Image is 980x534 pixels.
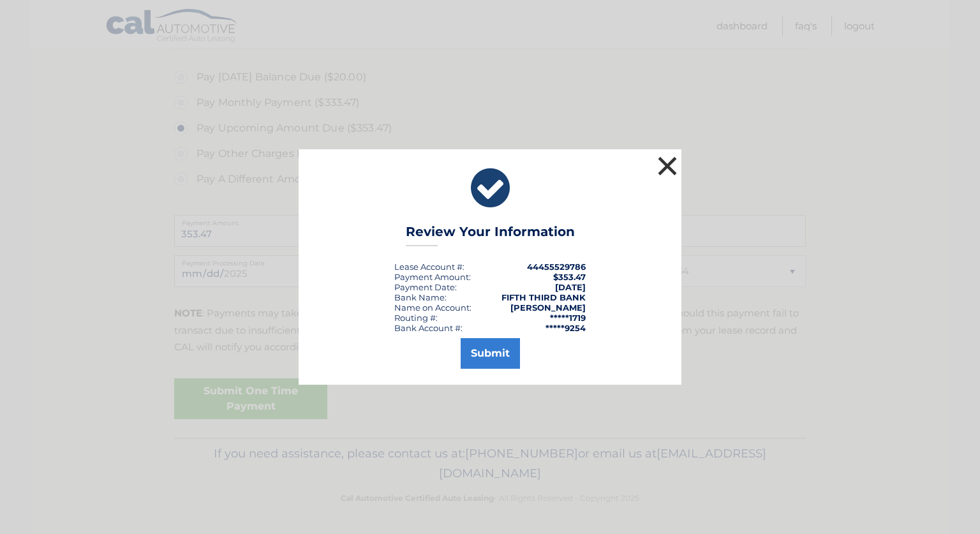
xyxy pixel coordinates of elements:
div: Bank Account #: [394,323,463,333]
strong: [PERSON_NAME] [510,302,586,313]
div: Payment Amount: [394,272,471,282]
span: $353.47 [553,272,586,282]
div: : [394,282,457,292]
span: Payment Date [394,282,455,292]
h3: Review Your Information [406,224,575,246]
strong: 44455529786 [527,262,586,272]
div: Lease Account #: [394,262,464,272]
div: Routing #: [394,313,438,323]
button: Submit [461,338,520,369]
div: Bank Name: [394,292,447,302]
strong: FIFTH THIRD BANK [501,292,586,302]
span: [DATE] [555,282,586,292]
div: Name on Account: [394,302,471,313]
button: × [655,153,680,179]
